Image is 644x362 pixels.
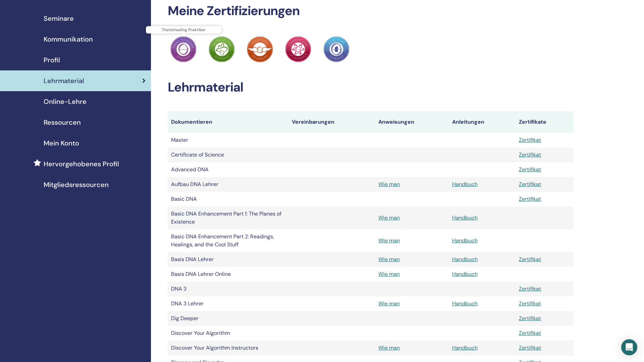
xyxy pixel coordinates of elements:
[168,177,288,192] td: Aufbau DNA Lehrer
[170,36,197,62] img: Practitioner
[449,111,516,133] th: Anleitungen
[375,111,449,133] th: Anweisungen
[168,111,288,133] th: Dokumentieren
[168,192,288,206] td: Basic DNA
[519,329,541,337] a: Zertifikat
[285,36,311,62] img: Practitioner
[519,344,541,351] a: Zertifikat
[247,36,273,62] img: Practitioner
[323,36,350,62] img: Practitioner
[519,315,541,322] a: Zertifikat
[44,138,79,148] span: Mein Konto
[168,147,288,162] td: Certificate of Science
[168,341,288,355] td: Discover Your Algorithm Instructors
[516,111,574,133] th: Zertifikate
[44,13,74,23] span: Seminare
[621,339,637,355] div: Open Intercom Messenger
[44,180,109,190] span: Mitgliedsressourcen
[378,214,400,221] a: Wie man
[209,36,235,62] img: Practitioner
[44,34,93,44] span: Kommunikation
[452,256,478,263] a: Handbuch
[44,55,60,65] span: Profil
[452,300,478,307] a: Handbuch
[168,252,288,267] td: Basis DNA Lehrer
[168,282,288,296] td: DNA 3
[378,344,400,351] a: Wie man
[519,181,541,188] a: Zertifikat
[168,267,288,282] td: Basis DNA Lehrer Online
[378,300,400,307] a: Wie man
[452,344,478,351] a: Handbuch
[168,3,574,19] h2: Meine Zertifizierungen
[378,256,400,263] a: Wie man
[519,136,541,143] a: Zertifikat
[519,151,541,158] a: Zertifikat
[168,80,574,95] h2: Lehrmaterial
[519,300,541,307] a: Zertifikat
[452,237,478,244] a: Handbuch
[168,206,288,229] td: Basic DNA Enhancement Part 1: The Planes of Existence
[519,256,541,263] a: Zertifikat
[146,26,222,34] span: ThetaHealing Praktiker
[452,181,478,188] a: Handbuch
[44,159,119,169] span: Hervorgehobenes Profil
[288,111,375,133] th: Vereinbarungen
[378,181,400,188] a: Wie man
[519,166,541,173] a: Zertifikat
[452,270,478,278] a: Handbuch
[168,162,288,177] td: Advanced DNA
[44,117,81,127] span: Ressourcen
[519,285,541,292] a: Zertifikat
[44,76,84,86] span: Lehrmaterial
[168,229,288,252] td: Basic DNA Enhancement Part 2: Readings, Healings, and the Cool Stuff
[519,195,541,202] a: Zertifikat
[44,97,87,107] span: Online-Lehre
[168,133,288,147] td: Master
[378,270,400,278] a: Wie man
[452,214,478,221] a: Handbuch
[378,237,400,244] a: Wie man
[168,326,288,341] td: Discover Your Algorithm
[168,296,288,311] td: DNA 3 Lehrer
[168,311,288,326] td: Dig Deeper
